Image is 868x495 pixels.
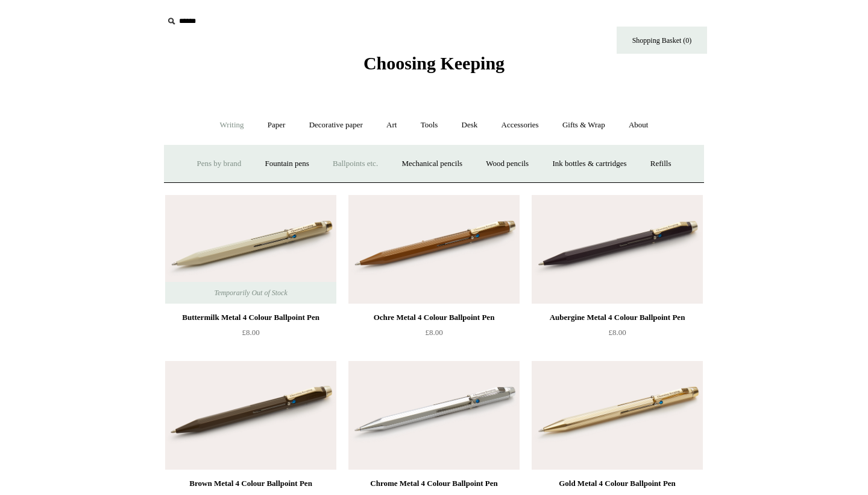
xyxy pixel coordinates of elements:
[541,148,637,180] a: Ink bottles & cartridges
[535,476,700,491] div: Gold Metal 4 Colour Ballpoint Pen
[348,195,520,304] img: Ochre Metal 4 Colour Ballpoint Pen
[298,109,374,141] a: Decorative paper
[209,109,255,141] a: Writing
[491,109,550,141] a: Accessories
[363,53,505,73] span: Choosing Keeping
[608,328,626,337] span: £8.00
[348,361,520,470] img: Chrome Metal 4 Colour Ballpoint Pen
[391,148,473,180] a: Mechanical pencils
[410,109,449,141] a: Tools
[363,63,505,71] a: Choosing Keeping
[165,310,336,360] a: Buttermilk Metal 4 Colour Ballpoint Pen £8.00
[168,310,333,325] div: Buttermilk Metal 4 Colour Ballpoint Pen
[165,361,336,470] a: Brown Metal 4 Colour Ballpoint Pen Brown Metal 4 Colour Ballpoint Pen
[532,195,703,304] img: Aubergine Metal 4 Colour Ballpoint Pen
[348,361,520,470] a: Chrome Metal 4 Colour Ballpoint Pen Chrome Metal 4 Colour Ballpoint Pen
[186,148,253,180] a: Pens by brand
[348,310,520,360] a: Ochre Metal 4 Colour Ballpoint Pen £8.00
[322,148,389,180] a: Ballpoints etc.
[617,27,707,54] a: Shopping Basket (0)
[532,310,703,360] a: Aubergine Metal 4 Colour Ballpoint Pen £8.00
[242,328,259,337] span: £8.00
[348,195,520,304] a: Ochre Metal 4 Colour Ballpoint Pen Ochre Metal 4 Colour Ballpoint Pen
[451,109,489,141] a: Desk
[618,109,659,141] a: About
[351,310,517,325] div: Ochre Metal 4 Colour Ballpoint Pen
[168,476,333,491] div: Brown Metal 4 Colour Ballpoint Pen
[535,310,700,325] div: Aubergine Metal 4 Colour Ballpoint Pen
[532,195,703,304] a: Aubergine Metal 4 Colour Ballpoint Pen Aubergine Metal 4 Colour Ballpoint Pen
[165,195,336,304] a: Buttermilk Metal 4 Colour Ballpoint Pen Buttermilk Metal 4 Colour Ballpoint Pen Temporarily Out o...
[165,195,336,304] img: Buttermilk Metal 4 Colour Ballpoint Pen
[351,476,517,491] div: Chrome Metal 4 Colour Ballpoint Pen
[475,148,539,180] a: Wood pencils
[532,361,703,470] img: Gold Metal 4 Colour Ballpoint Pen
[376,109,407,141] a: Art
[640,148,682,180] a: Refills
[532,361,703,470] a: Gold Metal 4 Colour Ballpoint Pen Gold Metal 4 Colour Ballpoint Pen
[254,148,319,180] a: Fountain pens
[257,109,297,141] a: Paper
[202,282,299,304] span: Temporarily Out of Stock
[425,328,442,337] span: £8.00
[165,361,336,470] img: Brown Metal 4 Colour Ballpoint Pen
[552,109,616,141] a: Gifts & Wrap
